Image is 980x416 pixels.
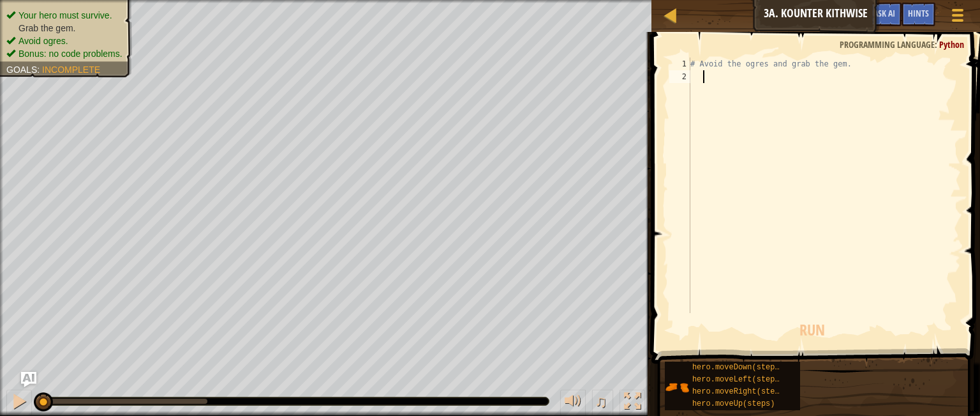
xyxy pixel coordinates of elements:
li: Avoid ogres. [6,35,122,47]
span: Hints [908,7,929,19]
span: Python [939,38,964,50]
span: Incomplete [42,65,100,75]
span: Grab the gem. [19,23,76,33]
span: ♫ [595,392,607,411]
button: Adjust volume [560,390,586,416]
li: Grab the gem. [6,22,122,35]
button: Toggle fullscreen [620,390,645,416]
li: Bonus: no code problems. [6,47,122,60]
button: Run [660,316,964,345]
span: Your hero must survive. [19,10,112,20]
button: Ask AI [21,372,36,387]
img: portrait.png [665,375,689,399]
button: Ask AI [867,3,902,26]
button: Show game menu [942,3,974,33]
span: hero.moveRight(steps) [692,387,789,396]
span: Avoid ogres. [19,36,68,46]
div: 1 [669,58,690,70]
span: hero.moveDown(steps) [692,363,784,372]
li: Your hero must survive. [6,9,122,22]
span: Goals [6,65,37,75]
span: hero.moveUp(steps) [692,399,775,408]
span: : [935,38,939,50]
span: Programming language [840,38,935,50]
span: Bonus: no code problems. [19,49,122,59]
button: Ctrl + P: Pause [6,390,32,416]
button: ♫ [592,390,614,416]
span: hero.moveLeft(steps) [692,375,784,384]
div: 2 [669,70,690,83]
span: : [37,65,42,75]
span: Ask AI [873,7,895,19]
